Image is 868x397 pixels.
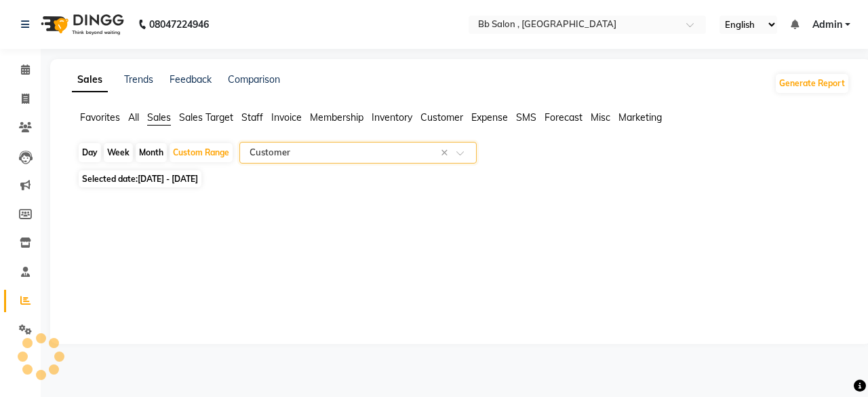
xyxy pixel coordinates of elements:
[136,143,167,162] div: Month
[228,73,280,86] a: Comparison
[170,143,233,162] div: Custom Range
[776,74,848,93] button: Generate Report
[441,146,452,160] span: Clear all
[72,68,108,92] a: Sales
[170,73,212,86] a: Feedback
[591,111,610,124] span: Misc
[812,18,842,32] span: Admin
[545,111,583,124] span: Forecast
[420,111,463,124] span: Customer
[80,111,120,124] span: Favorites
[516,111,536,124] span: SMS
[138,174,198,184] span: [DATE] - [DATE]
[471,111,508,124] span: Expense
[147,111,171,124] span: Sales
[618,111,662,124] span: Marketing
[128,111,139,124] span: All
[124,73,153,86] a: Trends
[372,111,412,124] span: Inventory
[79,170,201,187] span: Selected date:
[241,111,263,124] span: Staff
[79,143,101,162] div: Day
[149,5,209,43] b: 08047224946
[310,111,363,124] span: Membership
[271,111,302,124] span: Invoice
[104,143,133,162] div: Week
[35,5,127,43] img: logo
[179,111,233,124] span: Sales Target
